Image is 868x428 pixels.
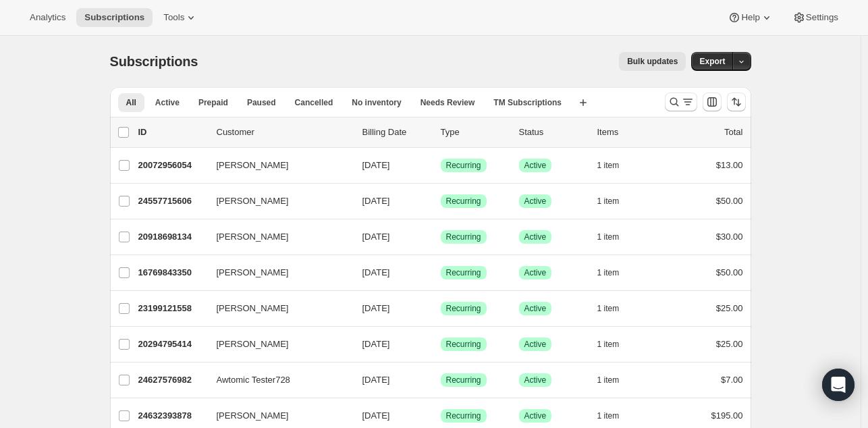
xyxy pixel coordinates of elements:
[138,263,743,282] div: 16769843350[PERSON_NAME][DATE]SuccessRecurringSuccessActive1 item$50.00
[716,196,743,206] span: $50.00
[110,54,198,69] span: Subscriptions
[524,339,547,350] span: Active
[720,8,781,27] button: Help
[691,52,733,71] button: Export
[163,12,184,23] span: Tools
[209,190,344,212] button: [PERSON_NAME]
[362,232,390,242] span: [DATE]
[352,97,401,108] span: No inventory
[806,12,838,23] span: Settings
[138,409,206,423] p: 24632393878
[597,228,634,246] button: 1 item
[446,375,481,385] span: Recurring
[446,267,481,278] span: Recurring
[138,302,206,315] p: 23199121558
[446,232,481,242] span: Recurring
[524,303,547,314] span: Active
[703,92,722,111] button: Customize table column order and visibility
[138,230,206,244] p: 20918698134
[493,97,562,108] span: TM Subscriptions
[209,226,344,248] button: [PERSON_NAME]
[209,298,344,319] button: [PERSON_NAME]
[138,299,743,318] div: 23199121558[PERSON_NAME][DATE]SuccessRecurringSuccessActive1 item$25.00
[138,194,206,208] p: 24557715606
[138,373,206,387] p: 24627576982
[362,410,390,421] span: [DATE]
[716,160,743,170] span: $13.00
[421,97,475,108] span: Needs Review
[217,159,289,172] span: [PERSON_NAME]
[138,335,743,354] div: 20294795414[PERSON_NAME][DATE]SuccessRecurringSuccessActive1 item$25.00
[155,8,206,27] button: Tools
[295,97,333,108] span: Cancelled
[138,371,743,390] div: 24627576982Awtomic Tester728[DATE]SuccessRecurringSuccessActive1 item$7.00
[209,405,344,427] button: [PERSON_NAME]
[446,339,481,350] span: Recurring
[822,369,855,401] div: Open Intercom Messenger
[217,338,289,351] span: [PERSON_NAME]
[138,338,206,351] p: 20294795414
[619,52,686,71] button: Bulk updates
[217,302,289,315] span: [PERSON_NAME]
[741,12,759,23] span: Help
[217,194,289,208] span: [PERSON_NAME]
[724,126,742,139] p: Total
[597,267,620,278] span: 1 item
[217,126,352,139] p: Customer
[362,160,390,170] span: [DATE]
[30,12,65,23] span: Analytics
[362,267,390,277] span: [DATE]
[597,156,634,175] button: 1 item
[446,303,481,314] span: Recurring
[597,410,620,421] span: 1 item
[524,160,547,171] span: Active
[716,339,743,349] span: $25.00
[524,267,547,278] span: Active
[716,232,743,242] span: $30.00
[209,262,344,284] button: [PERSON_NAME]
[727,92,746,111] button: Sort the results
[597,196,620,207] span: 1 item
[446,160,481,171] span: Recurring
[699,56,725,67] span: Export
[597,339,620,350] span: 1 item
[138,126,743,139] div: IDCustomerBilling DateTypeStatusItemsTotal
[441,126,508,139] div: Type
[362,126,430,139] p: Billing Date
[597,299,634,318] button: 1 item
[572,93,594,112] button: Create new view
[716,303,743,313] span: $25.00
[362,196,390,206] span: [DATE]
[597,263,634,282] button: 1 item
[597,126,665,139] div: Items
[524,196,547,207] span: Active
[597,371,634,390] button: 1 item
[209,369,344,391] button: Awtomic Tester728
[22,8,74,27] button: Analytics
[217,409,289,423] span: [PERSON_NAME]
[597,335,634,354] button: 1 item
[217,373,290,387] span: Awtomic Tester728
[247,97,276,108] span: Paused
[711,410,743,421] span: $195.00
[524,410,547,421] span: Active
[716,267,743,277] span: $50.00
[362,375,390,385] span: [DATE]
[138,266,206,279] p: 16769843350
[597,232,620,242] span: 1 item
[138,126,206,139] p: ID
[524,375,547,385] span: Active
[76,8,153,27] button: Subscriptions
[362,303,390,313] span: [DATE]
[524,232,547,242] span: Active
[217,230,289,244] span: [PERSON_NAME]
[209,155,344,176] button: [PERSON_NAME]
[155,97,180,108] span: Active
[138,228,743,246] div: 20918698134[PERSON_NAME][DATE]SuccessRecurringSuccessActive1 item$30.00
[138,159,206,172] p: 20072956054
[597,303,620,314] span: 1 item
[217,266,289,279] span: [PERSON_NAME]
[597,375,620,385] span: 1 item
[597,160,620,171] span: 1 item
[138,406,743,425] div: 24632393878[PERSON_NAME][DATE]SuccessRecurringSuccessActive1 item$195.00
